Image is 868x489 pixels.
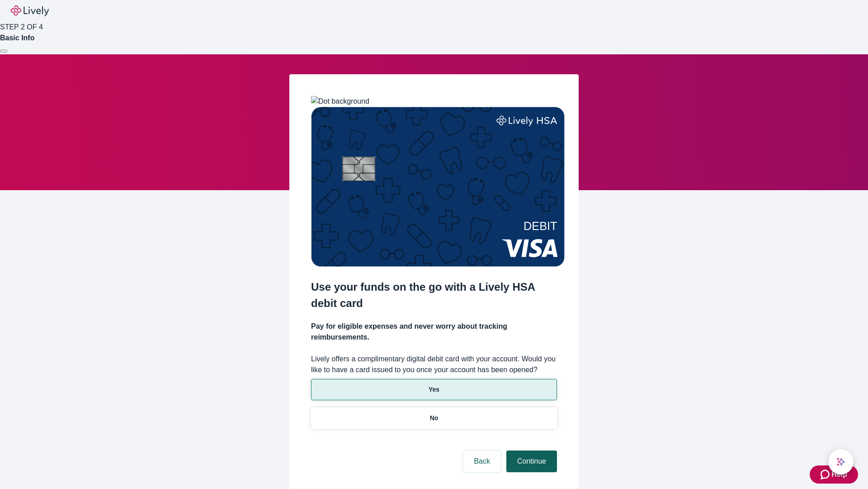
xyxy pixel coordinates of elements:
button: No [311,407,557,429]
button: Yes [311,379,557,400]
img: Dot background [311,96,369,107]
img: Debit card [311,107,565,267]
button: Back [463,451,501,472]
h2: Use your funds on the go with a Lively HSA debit card [311,279,557,312]
p: Yes [429,385,439,394]
img: Lively [11,5,49,16]
svg: Lively AI Assistant [836,457,845,466]
button: Zendesk support iconHelp [810,465,858,484]
h4: Pay for eligible expenses and never worry about tracking reimbursements. [311,321,557,343]
button: Continue [506,451,557,472]
label: Lively offers a complimentary digital debit card with your account. Would you like to have a card... [311,354,557,375]
p: No [430,413,439,423]
button: chat [828,449,854,475]
span: Help [831,469,847,480]
svg: Zendesk support icon [821,469,831,480]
